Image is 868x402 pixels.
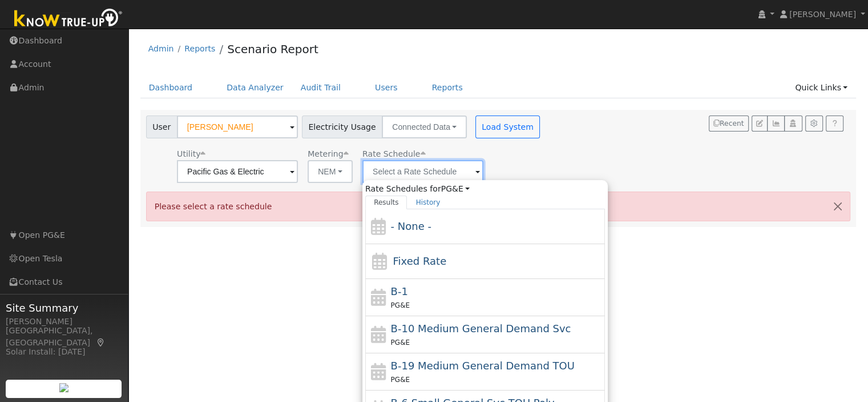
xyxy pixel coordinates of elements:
[393,255,446,267] span: Fixed Rate
[826,192,850,220] button: Close
[391,360,575,372] span: B-19 Medium General Demand TOU (Secondary) Mandatory
[407,196,449,209] a: History
[308,148,353,160] div: Metering
[423,77,471,98] a: Reports
[441,184,470,193] a: PG&E
[6,346,122,358] div: Solar Install: [DATE]
[752,116,768,132] button: Edit User
[786,77,856,98] a: Quick Links
[391,339,410,347] span: PG&E
[177,116,298,138] input: Select a User
[302,116,382,138] span: Electricity Usage
[709,116,749,132] button: Recent
[826,116,843,132] a: Help Link
[96,338,106,347] a: Map
[391,285,408,297] span: B-1
[475,116,540,138] button: Load System
[391,220,431,232] span: - None -
[140,77,201,98] a: Dashboard
[148,44,174,53] a: Admin
[177,148,298,160] div: Utility
[184,44,215,53] a: Reports
[292,77,349,98] a: Audit Trail
[391,376,410,384] span: PG&E
[784,116,802,132] button: Login As
[362,149,425,158] span: Alias: HEV2A
[366,77,406,98] a: Users
[391,323,571,335] span: B-10 Medium General Demand Service (Primary Voltage)
[382,116,467,138] button: Connected Data
[767,116,785,132] button: Multi-Series Graph
[6,325,122,349] div: [GEOGRAPHIC_DATA], [GEOGRAPHIC_DATA]
[362,160,483,183] input: Select a Rate Schedule
[365,196,407,209] a: Results
[177,160,298,183] input: Select a Utility
[391,301,410,309] span: PG&E
[9,6,128,32] img: Know True-Up
[218,77,292,98] a: Data Analyzer
[805,116,823,132] button: Settings
[789,10,856,19] span: [PERSON_NAME]
[146,116,177,138] span: User
[6,316,122,328] div: [PERSON_NAME]
[365,183,470,195] span: Rate Schedules for
[59,383,68,392] img: retrieve
[227,42,318,56] a: Scenario Report
[308,160,353,183] button: NEM
[6,300,122,316] span: Site Summary
[155,202,272,211] span: Please select a rate schedule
